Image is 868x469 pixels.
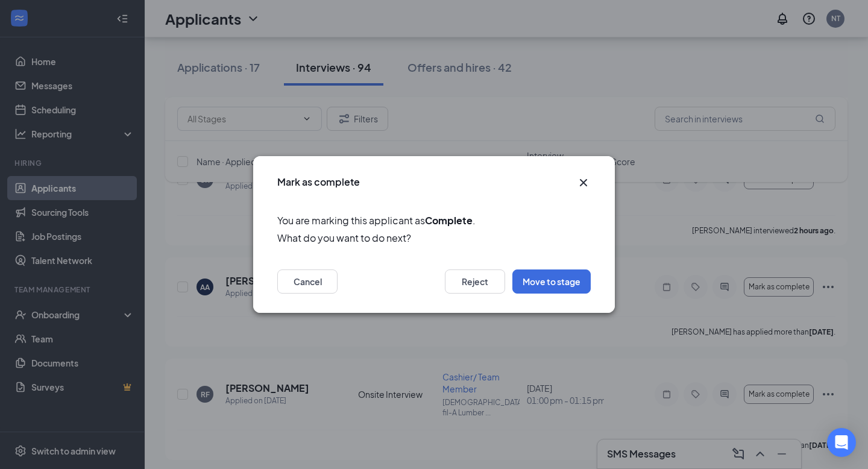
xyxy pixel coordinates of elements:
b: Complete [425,214,473,227]
div: Open Intercom Messenger [827,428,856,457]
svg: Cross [576,175,591,190]
span: You are marking this applicant as . [277,213,591,228]
button: Reject [445,269,505,294]
button: Move to stage [512,269,591,294]
button: Cancel [277,269,338,294]
button: Close [576,175,591,190]
h3: Mark as complete [277,175,360,189]
span: What do you want to do next? [277,230,591,245]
